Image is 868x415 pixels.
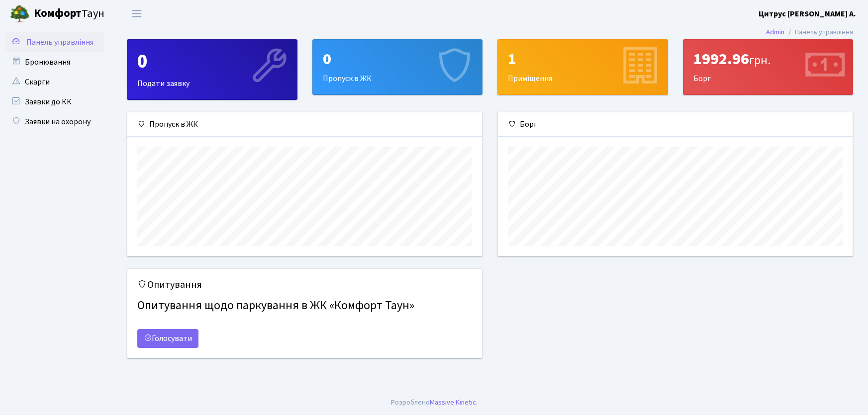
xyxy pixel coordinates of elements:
div: Подати заявку [127,40,297,99]
b: Комфорт [34,5,82,21]
div: 0 [137,50,287,74]
a: Admin [766,27,784,37]
b: Цитрус [PERSON_NAME] А. [759,8,856,19]
a: 0Подати заявку [127,39,297,100]
a: Заявки до КК [5,92,104,112]
span: Панель управління [26,37,94,48]
div: . [391,397,478,408]
div: 1992.96 [693,50,843,69]
h4: Опитування щодо паркування в ЖК «Комфорт Таун» [137,295,472,317]
div: 1 [508,50,658,69]
a: Цитрус [PERSON_NAME] А. [759,8,856,20]
a: Розроблено [391,397,430,408]
a: Massive Kinetic [430,397,476,408]
div: Борг [498,112,853,137]
div: Пропуск в ЖК [313,40,482,94]
span: Таун [34,5,104,22]
a: Голосувати [137,329,198,348]
div: 0 [323,50,473,69]
a: Панель управління [5,32,104,52]
li: Панель управління [784,27,853,38]
a: Скарги [5,72,104,92]
button: Переключити навігацію [124,5,149,22]
div: Пропуск в ЖК [127,112,482,137]
a: Бронювання [5,52,104,72]
a: 1Приміщення [497,39,668,95]
div: Борг [683,40,853,94]
h5: Опитування [137,279,472,291]
img: logo.png [10,4,30,24]
div: Приміщення [498,40,668,94]
span: грн. [749,52,771,69]
a: Заявки на охорону [5,112,104,132]
a: 0Пропуск в ЖК [312,39,483,95]
nav: breadcrumb [751,22,868,43]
